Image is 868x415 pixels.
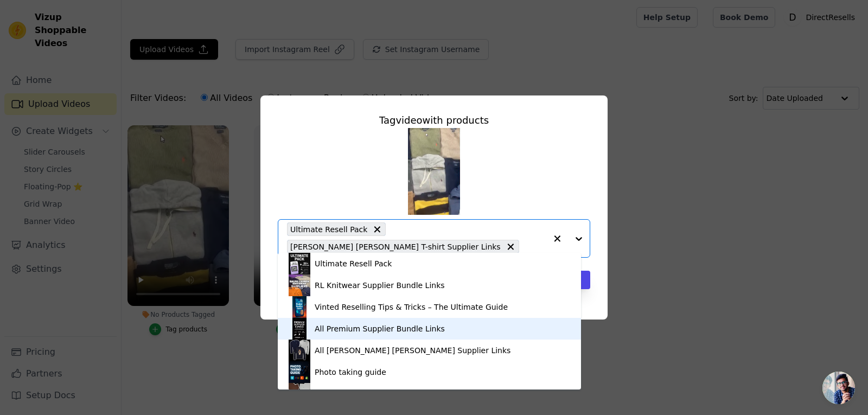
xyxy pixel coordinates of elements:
div: All [PERSON_NAME] [PERSON_NAME] Supplier Links [315,345,510,356]
div: RL Knitwear Supplier Bundle Links [315,280,445,291]
div: All Premium Supplier Bundle Links [315,323,445,334]
div: [PERSON_NAME] [PERSON_NAME] T-shirt Supplier Links [315,388,525,399]
div: Open de chat [822,372,855,404]
div: Ultimate Resell Pack [315,258,392,269]
img: tn-01a7cce96dd54347ab83d0a61cca64b9.png [408,128,460,215]
img: product thumbnail [289,296,310,318]
img: product thumbnail [289,253,310,274]
span: Ultimate Resell Pack [290,223,367,235]
img: product thumbnail [289,340,310,361]
div: Tag video with products [278,113,590,128]
img: product thumbnail [289,383,310,405]
img: product thumbnail [289,318,310,340]
span: [PERSON_NAME] [PERSON_NAME] T-shirt Supplier Links [290,240,501,253]
div: Photo taking guide [315,367,386,378]
img: product thumbnail [289,361,310,383]
img: product thumbnail [289,274,310,296]
div: Vinted Reselling Tips & Tricks – The Ultimate Guide [315,302,508,312]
